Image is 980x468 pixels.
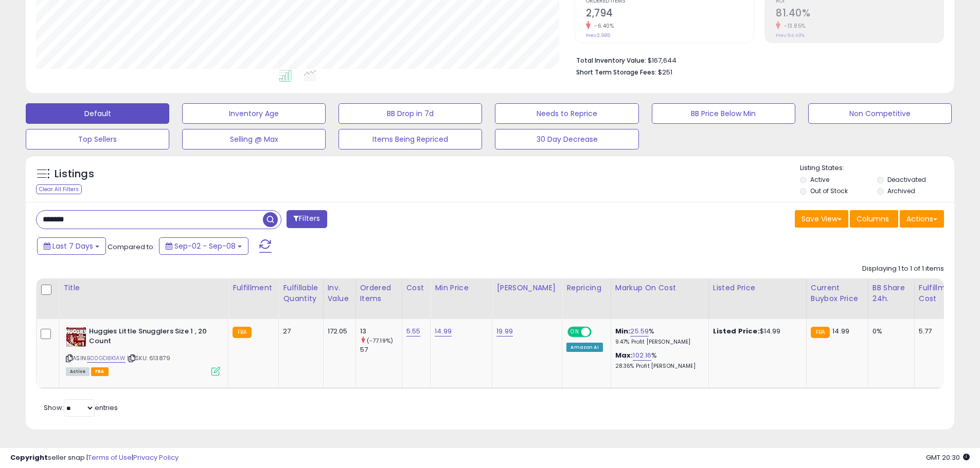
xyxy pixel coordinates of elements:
button: 30 Day Decrease [495,129,638,149]
div: 13 [360,327,402,336]
div: Fulfillment [233,283,274,293]
button: Non Competitive [808,103,952,124]
div: Title [63,283,224,293]
small: -13.85% [780,22,806,30]
label: Active [810,175,829,184]
div: BB Share 24h. [872,283,910,304]
span: | SKU: 613879 [127,354,170,362]
span: All listings currently available for purchase on Amazon [66,367,90,376]
div: Amazon AI [566,343,602,352]
strong: Copyright [10,453,48,462]
p: 9.47% Profit [PERSON_NAME] [615,339,701,346]
a: B00GD8K1AW [87,354,126,363]
li: $167,644 [576,53,936,66]
button: Items Being Repriced [338,129,482,149]
div: seller snap | | [10,453,179,463]
button: Inventory Age [182,103,326,124]
div: Repricing [566,283,606,293]
a: Privacy Policy [133,453,179,462]
button: BB Drop in 7d [338,103,482,124]
label: Archived [887,186,915,195]
button: Selling @ Max [182,129,326,149]
small: (-77.19%) [367,336,393,345]
span: FBA [91,367,109,376]
b: Short Term Storage Fees: [576,68,656,77]
span: Show: entries [44,403,118,413]
div: Displaying 1 to 1 of 1 items [862,264,944,274]
small: -6.40% [591,22,614,30]
div: % [615,351,701,370]
div: 57 [360,345,402,354]
div: [PERSON_NAME] [496,283,558,293]
b: Max: [615,350,633,360]
div: 0% [872,327,906,336]
label: Out of Stock [810,186,848,195]
b: Min: [615,326,631,336]
span: $251 [658,67,672,77]
button: Sep-02 - Sep-08 [159,237,248,255]
button: Needs to Reprice [495,103,638,124]
h2: 2,794 [586,7,754,21]
small: FBA [811,327,830,338]
div: Markup on Cost [615,283,704,293]
h2: 81.40% [776,7,943,21]
button: Filters [287,210,327,228]
label: Deactivated [887,175,926,184]
h5: Listings [55,167,94,181]
div: Fulfillable Quantity [283,283,318,304]
span: 14.99 [832,326,849,336]
button: Columns [850,210,898,228]
a: 25.59 [630,326,649,336]
small: FBA [233,327,252,338]
th: The percentage added to the cost of goods (COGS) that forms the calculator for Min & Max prices. [611,278,708,319]
b: Listed Price: [713,326,760,336]
img: 51V49CBWXeL._SL40_.jpg [66,327,86,347]
button: Save View [795,210,848,228]
a: 14.99 [435,326,452,336]
a: 5.55 [406,326,421,336]
div: Min Price [435,283,488,293]
span: Columns [857,214,889,224]
span: 2025-09-17 20:30 GMT [926,453,970,462]
div: 27 [283,327,315,336]
div: Inv. value [328,283,351,304]
div: $14.99 [713,327,798,336]
div: Ordered Items [360,283,398,304]
p: Listing States: [800,163,954,173]
span: Compared to: [108,242,155,252]
span: ON [569,328,582,336]
button: Top Sellers [26,129,169,149]
button: Actions [900,210,944,228]
div: Cost [406,283,426,293]
button: BB Price Below Min [652,103,795,124]
div: 5.77 [919,327,955,336]
p: 28.36% Profit [PERSON_NAME] [615,363,701,370]
small: Prev: 94.49% [776,32,805,39]
div: Fulfillment Cost [919,283,958,304]
b: Huggies Little Snugglers Size 1 , 20 Count [89,327,214,348]
a: 102.16 [633,350,651,361]
div: 172.05 [328,327,348,336]
small: Prev: 2,985 [586,32,610,39]
b: Total Inventory Value: [576,56,646,65]
a: Terms of Use [88,453,132,462]
span: Last 7 Days [52,241,93,251]
span: Sep-02 - Sep-08 [174,241,236,251]
div: Clear All Filters [36,184,82,194]
a: 19.99 [496,326,513,336]
div: % [615,327,701,346]
div: ASIN: [66,327,220,375]
div: Listed Price [713,283,802,293]
span: OFF [590,328,607,336]
button: Last 7 Days [37,237,106,255]
button: Default [26,103,169,124]
div: Current Buybox Price [811,283,864,304]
